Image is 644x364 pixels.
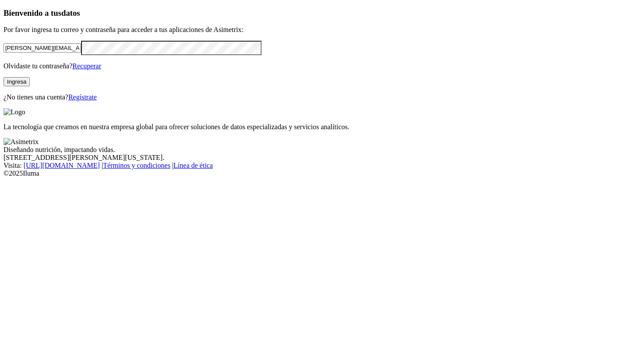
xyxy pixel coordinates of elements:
span: datos [61,8,80,18]
p: Por favor ingresa tu correo y contraseña para acceder a tus aplicaciones de Asimetrix: [4,26,640,34]
p: La tecnología que creamos en nuestra empresa global para ofrecer soluciones de datos especializad... [4,123,640,131]
input: Tu correo [4,43,81,53]
p: Olvidaste tu contraseña? [4,62,640,70]
a: [URL][DOMAIN_NAME] [24,162,100,169]
div: © 2025 Iluma [4,170,640,177]
div: [STREET_ADDRESS][PERSON_NAME][US_STATE]. [4,154,640,162]
a: Recuperar [72,62,101,70]
p: ¿No tienes una cuenta? [4,93,640,101]
h3: Bienvenido a tus [4,8,640,18]
a: Términos y condiciones [103,162,170,169]
button: Ingresa [4,77,30,86]
div: Visita : | | [4,162,640,170]
img: Logo [4,108,25,116]
a: Línea de ética [173,162,213,169]
div: Diseñando nutrición, impactando vidas. [4,146,640,154]
a: Regístrate [68,93,97,101]
img: Asimetrix [4,138,39,146]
